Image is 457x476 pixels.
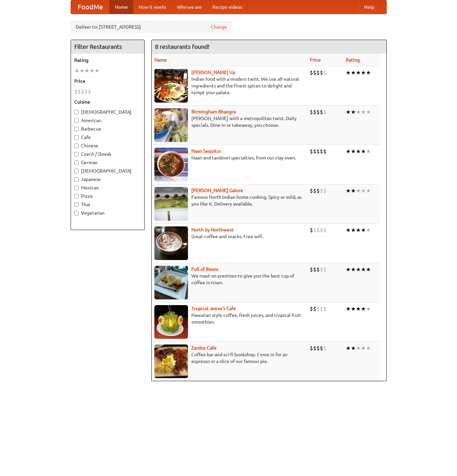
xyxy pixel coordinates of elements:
div: Deliver to: [STREET_ADDRESS] [71,21,232,33]
p: We roast on premises to give you the best cup of coffee in town. [154,272,305,286]
li: $ [310,108,313,116]
li: $ [323,266,327,273]
li: ★ [346,69,351,76]
li: $ [313,305,316,313]
li: $ [320,344,323,352]
li: $ [316,187,320,194]
li: $ [316,108,320,116]
a: Full of Beans [191,266,219,272]
label: Thai [74,201,141,208]
li: ★ [351,187,356,194]
li: $ [323,187,327,194]
li: ★ [356,69,361,76]
p: Famous North Indian home cooking. Spicy or mild, as you like it. Delivery available. [154,194,305,207]
li: ★ [366,226,371,234]
li: $ [313,266,316,273]
input: Pizza [74,194,79,198]
label: American [74,117,141,124]
ng-pluralize: 8 restaurants found! [155,43,210,50]
li: ★ [356,344,361,352]
li: ★ [346,187,351,194]
a: Who we are [172,0,207,14]
li: $ [316,344,320,352]
a: Name [154,57,167,63]
li: $ [310,187,313,194]
li: ★ [351,148,356,155]
li: $ [310,226,313,234]
li: ★ [361,69,366,76]
label: Mexican [74,184,141,191]
label: German [74,159,141,166]
li: $ [310,69,313,76]
li: $ [323,305,327,313]
li: $ [313,187,316,194]
li: ★ [346,305,351,313]
label: Japanese [74,176,141,183]
label: Barbecue [74,125,141,132]
li: $ [320,226,323,234]
li: $ [310,305,313,313]
li: $ [323,148,327,155]
li: $ [84,88,88,95]
label: Vegetarian [74,210,141,216]
input: Chinese [74,144,79,148]
a: North by Northwest [191,227,234,232]
li: ★ [351,266,356,273]
li: $ [313,108,316,116]
img: curryup.jpg [154,69,188,103]
p: Coffee bar and sci-fi bookshop. Come in for an espresso or a slice of our famous pie. [154,351,305,365]
li: $ [323,226,327,234]
li: ★ [79,67,84,74]
img: beans.jpg [154,266,188,299]
li: $ [320,305,323,313]
p: [PERSON_NAME] with a metropolitan twist. Daily specials. Dine-in or takeaway, you choose. [154,115,305,129]
li: ★ [356,108,361,116]
li: $ [316,69,320,76]
li: ★ [361,344,366,352]
a: [PERSON_NAME] Galore [191,188,243,193]
li: ★ [89,67,94,74]
input: [DEMOGRAPHIC_DATA] [74,110,79,114]
li: ★ [366,148,371,155]
li: $ [323,344,327,352]
li: ★ [356,226,361,234]
label: Czech / Slovak [74,151,141,157]
li: ★ [94,67,100,74]
a: Recipe videos [207,0,247,14]
li: $ [313,69,316,76]
label: Cafe [74,134,141,141]
li: $ [320,69,323,76]
a: Birmingham Bhangra [191,109,236,114]
label: [DEMOGRAPHIC_DATA] [74,109,141,115]
li: $ [316,305,320,313]
li: ★ [366,266,371,273]
li: ★ [351,344,356,352]
li: $ [313,148,316,155]
li: ★ [361,305,366,313]
input: American [74,118,79,123]
li: $ [81,88,84,95]
a: [PERSON_NAME] Up [191,70,235,75]
li: ★ [346,148,351,155]
li: $ [313,344,316,352]
li: $ [323,108,327,116]
li: ★ [356,187,361,194]
li: ★ [84,67,89,74]
li: ★ [366,305,371,313]
li: $ [320,266,323,273]
p: Naan and tandoori specialties, from our clay oven. [154,154,305,161]
li: $ [320,108,323,116]
li: $ [323,69,327,76]
li: ★ [361,226,366,234]
li: $ [310,148,313,155]
li: $ [320,148,323,155]
a: Naan Sequitur [191,148,221,154]
p: Great coffee and snacks. Free wifi. [154,233,305,240]
li: ★ [366,108,371,116]
li: ★ [361,266,366,273]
